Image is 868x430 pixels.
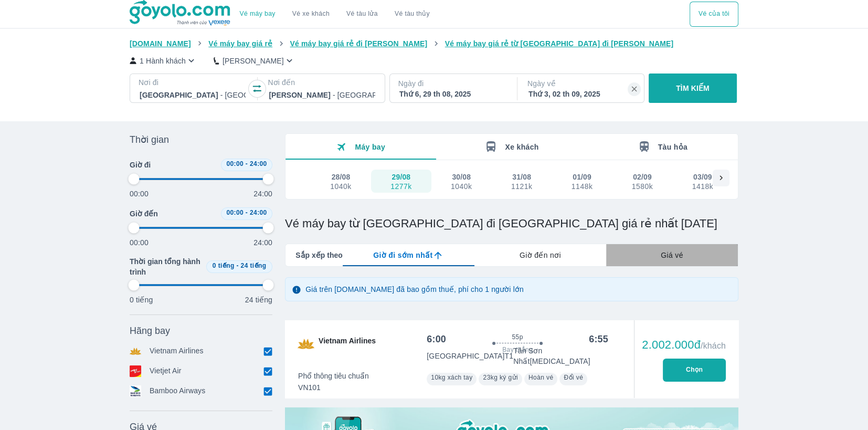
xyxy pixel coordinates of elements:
[330,182,351,191] div: 1040k
[226,160,244,167] span: 00:00
[130,188,149,199] p: 00:00
[130,324,170,337] span: Hãng bay
[528,89,634,99] div: Thứ 3, 02 th 09, 2025
[573,172,591,182] div: 01/09
[512,333,523,341] span: 55p
[130,237,149,248] p: 00:00
[295,250,343,260] span: Sắp xếp theo
[130,208,158,219] span: Giờ đến
[483,374,517,381] span: 23kg ký gửi
[528,374,554,381] span: Hoàn vé
[338,2,386,27] a: Vé tàu lửa
[373,250,432,260] span: Giờ đi sớm nhất
[661,250,683,260] span: Giá vé
[139,77,247,88] p: Nơi đi
[298,371,369,381] span: Phổ thông tiêu chuẩn
[391,172,410,182] div: 29/08
[658,143,688,151] span: Tàu hỏa
[150,365,182,377] p: Vietjet Air
[513,345,608,366] p: Tân Sơn Nhất [MEDICAL_DATA]
[250,209,267,216] span: 24:00
[692,182,713,191] div: 1418k
[130,160,151,170] span: Giờ đi
[676,83,710,93] p: TÌM KIẾM
[253,188,272,199] p: 24:00
[290,39,428,48] span: Vé máy bay giá rẻ đi [PERSON_NAME]
[208,39,272,48] span: Vé máy bay giá rẻ
[214,55,295,66] button: [PERSON_NAME]
[253,237,272,248] p: 24:00
[343,244,738,266] div: lab API tabs example
[311,170,713,193] div: scrollable day and price
[386,2,438,27] button: Vé tàu thủy
[223,56,284,66] p: [PERSON_NAME]
[240,10,276,18] a: Vé máy bay
[213,262,235,269] span: 0 tiếng
[431,374,472,381] span: 10kg xách tay
[632,182,653,191] div: 1580k
[250,160,267,167] span: 24:00
[130,295,153,305] p: 0 tiếng
[701,341,726,350] span: /khách
[130,256,202,277] span: Thời gian tổng hành trình
[571,182,592,191] div: 1148k
[140,56,186,66] p: 1 Hành khách
[390,182,411,191] div: 1277k
[130,133,169,146] span: Thời gian
[690,2,738,27] button: Vé của tôi
[511,182,532,191] div: 1121k
[642,339,726,351] div: 2.002.000đ
[398,78,506,89] p: Ngày đi
[445,39,674,48] span: Vé máy bay giá rẻ từ [GEOGRAPHIC_DATA] đi [PERSON_NAME]
[245,295,272,305] p: 24 tiếng
[520,250,561,260] span: Giờ đến nơi
[589,333,608,345] div: 6:55
[130,39,191,48] span: [DOMAIN_NAME]
[690,2,738,27] div: choose transportation mode
[305,284,524,295] p: Giá trên [DOMAIN_NAME] đã bao gồm thuế, phí cho 1 người lớn
[150,345,204,357] p: Vietnam Airlines
[663,359,726,382] button: Chọn
[268,77,376,88] p: Nơi đến
[399,89,505,99] div: Thứ 6, 29 th 08, 2025
[285,216,738,231] h1: Vé máy bay từ [GEOGRAPHIC_DATA] đi [GEOGRAPHIC_DATA] giá rẻ nhất [DATE]
[452,172,471,182] div: 30/08
[298,382,369,393] span: VN101
[332,172,351,182] div: 28/08
[649,74,736,103] button: TÌM KIẾM
[130,38,738,49] nav: breadcrumb
[150,385,205,397] p: Bamboo Airways
[564,374,583,381] span: Đổi vé
[292,10,330,18] a: Vé xe khách
[505,143,538,151] span: Xe khách
[319,335,376,352] span: Vietnam Airlines
[693,172,712,182] div: 03/09
[512,172,531,182] div: 31/08
[231,2,438,27] div: choose transportation mode
[527,78,636,89] p: Ngày về
[130,55,197,66] button: 1 Hành khách
[427,351,513,361] p: [GEOGRAPHIC_DATA] T1
[241,262,267,269] span: 24 tiếng
[246,209,248,216] span: -
[355,143,385,151] span: Máy bay
[298,335,314,352] img: VN
[246,160,248,167] span: -
[236,262,238,269] span: -
[427,333,446,345] div: 6:00
[451,182,472,191] div: 1040k
[633,172,652,182] div: 02/09
[226,209,244,216] span: 00:00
